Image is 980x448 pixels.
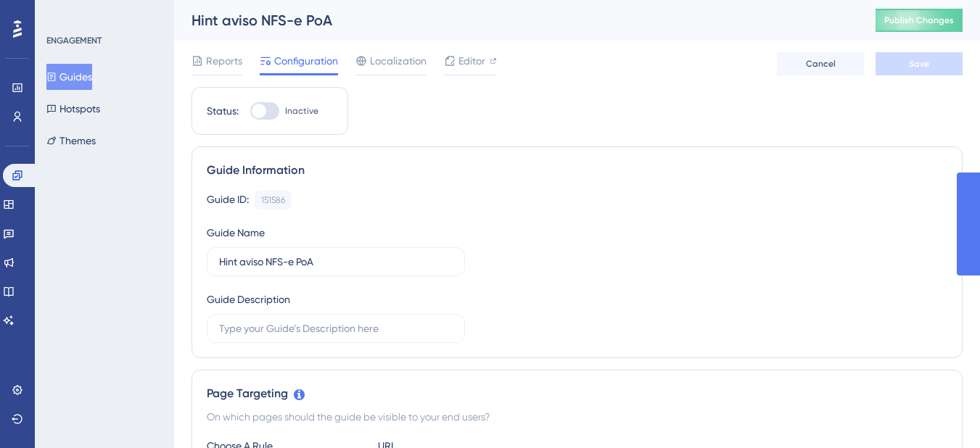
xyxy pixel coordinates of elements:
div: On which pages should the guide be visible to your end users? [207,408,947,426]
div: 151586 [261,194,285,206]
div: Hint aviso NFS-e PoA [192,10,839,30]
div: Guide Information [207,162,947,179]
input: Type your Guide’s Name here [219,254,453,270]
button: Hotspots [46,96,100,122]
span: Configuration [274,52,338,70]
div: Guide Description [207,291,290,308]
div: Guide Name [207,224,265,241]
div: Guide ID: [207,191,249,210]
button: Cancel [777,52,864,75]
input: Type your Guide’s Description here [219,320,453,336]
button: Guides [46,64,92,90]
span: Editor [458,52,485,70]
div: Status: [207,102,239,120]
span: Reports [206,52,242,70]
iframe: UserGuiding AI Assistant Launcher [919,391,963,434]
button: Save [876,52,963,75]
span: Save [909,58,929,70]
span: Publish Changes [884,14,954,26]
span: Localization [370,52,427,70]
span: Inactive [285,105,318,117]
div: Page Targeting [207,385,947,402]
span: Cancel [806,58,836,70]
button: Themes [46,128,96,154]
button: Publish Changes [876,9,963,32]
div: ENGAGEMENT [46,35,102,46]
